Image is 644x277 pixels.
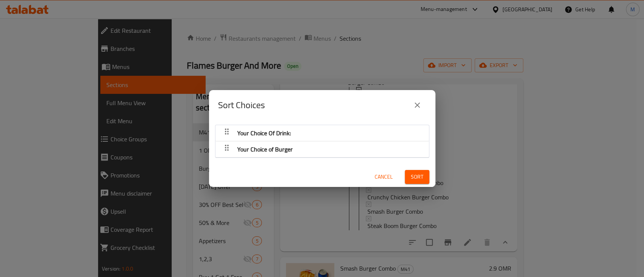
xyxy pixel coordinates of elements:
[408,96,426,114] button: close
[220,143,424,156] button: Your Choice of Burger
[215,141,429,158] div: Your Choice of Burger
[237,144,293,155] span: Your Choice of Burger
[372,170,396,184] button: Cancel
[215,125,429,141] div: Your Choice Of Drink:
[218,99,265,111] h2: Sort Choices
[405,170,429,184] button: Sort
[411,172,423,182] span: Sort
[220,127,424,139] button: Your Choice Of Drink:
[375,172,393,182] span: Cancel
[237,127,291,139] span: Your Choice Of Drink:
